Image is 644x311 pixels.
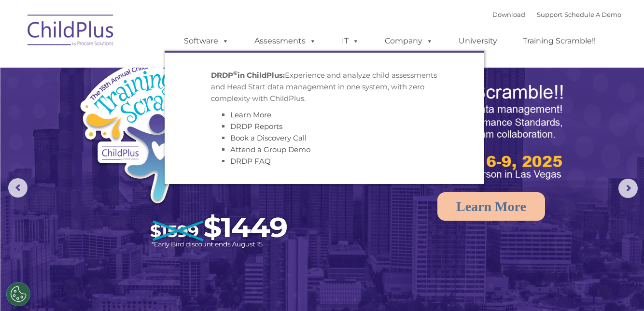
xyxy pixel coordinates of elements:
[375,31,443,51] a: Company
[230,145,310,154] a: Attend a Group Demo
[245,31,326,51] a: Assessments
[233,70,238,76] sup: ©
[332,31,369,51] a: IT
[449,31,507,51] a: University
[230,133,307,142] a: Book a Discovery Call
[492,11,621,18] font: |
[6,282,30,306] button: Cookies Settings
[230,156,271,166] a: DRDP FAQ
[537,11,562,18] a: Support
[134,64,164,71] span: Last name
[23,8,119,56] img: ChildPlus by Procare Solutions
[492,11,525,18] a: Download
[564,11,621,18] a: Schedule A Demo
[211,71,285,80] strong: DRDP in ChildPlus:
[437,192,545,221] a: Learn More
[596,265,644,311] iframe: Chat Widget
[134,103,175,111] span: Phone number
[211,70,438,104] p: Experience and analyze child assessments and Head Start data management in one system, with zero ...
[174,31,238,51] a: Software
[230,122,282,131] a: DRDP Reports
[513,31,605,51] a: Training Scramble!!
[230,110,271,119] a: Learn More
